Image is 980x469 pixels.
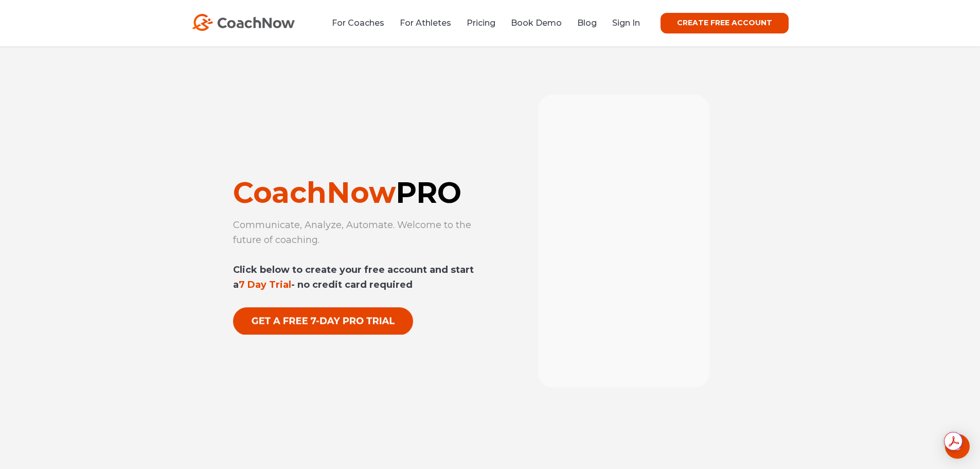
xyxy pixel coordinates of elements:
a: Book Demo [511,18,562,28]
span: CoachNow [233,175,461,210]
a: Sign In [612,18,640,28]
strong: Click below to create your free account and start a [233,264,474,290]
img: CoachNow Logo [192,14,295,31]
span: PRO [396,175,461,210]
a: Blog [577,18,597,28]
a: For Coaches [332,18,384,28]
img: GET A FREE 7-DAY PRO TRIAL [233,307,413,335]
a: Pricing [467,18,495,28]
span: no credit card required [297,279,413,290]
span: - [291,279,295,290]
a: CREATE FREE ACCOUNT [661,13,789,33]
span: 7 Day Trial [239,279,413,290]
p: Communicate, Analyze, Automate. Welcome to the future of coaching. [233,218,480,292]
a: For Athletes [400,18,451,28]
